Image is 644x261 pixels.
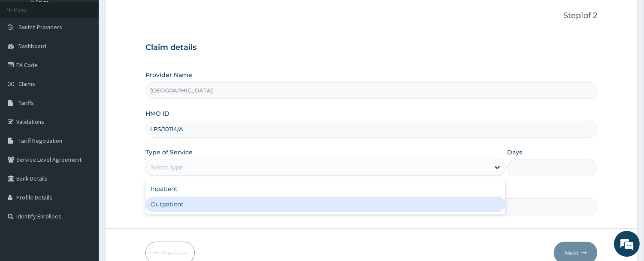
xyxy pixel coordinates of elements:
[145,148,193,157] label: Type of Service
[507,148,522,157] label: Days
[145,43,597,52] h3: Claim details
[18,80,35,88] span: Claims
[16,43,35,64] img: d_794563401_company_1708531726252_794563401
[141,4,161,25] div: Minimize live chat window
[145,181,505,197] div: Inpatient
[4,172,163,202] textarea: Type your message and hit 'Enter'
[18,23,62,31] span: Switch Providers
[45,48,144,59] div: Chat with us now
[145,109,169,118] label: HMO ID
[150,163,183,172] div: Select type
[145,11,597,21] p: Step 1 of 2
[50,77,118,163] span: We're online!
[145,71,192,79] label: Provider Name
[18,137,62,144] span: Tariff Negotiation
[145,121,597,138] input: Enter HMO ID
[18,99,34,107] span: Tariffs
[18,42,46,50] span: Dashboard
[145,197,505,212] div: Outpatient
